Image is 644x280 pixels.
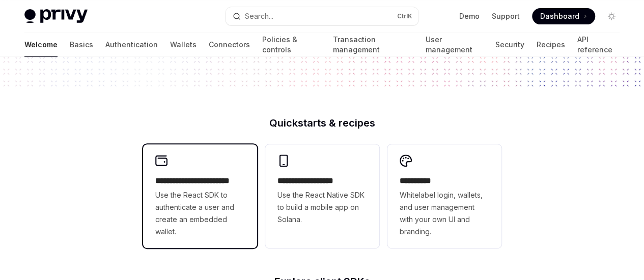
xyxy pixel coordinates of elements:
[577,33,620,57] a: API reference
[536,33,565,57] a: Recipes
[400,189,489,238] span: Whitelabel login, wallets, and user management with your own UI and branding.
[540,11,579,21] span: Dashboard
[532,8,595,24] a: Dashboard
[209,33,250,57] a: Connectors
[387,144,501,248] a: **** *****Whitelabel login, wallets, and user management with your own UI and branding.
[603,8,620,24] button: Toggle dark mode
[262,33,320,57] a: Policies & controls
[245,10,273,22] div: Search...
[426,33,483,57] a: User management
[105,33,158,57] a: Authentication
[70,33,93,57] a: Basics
[143,118,501,128] h2: Quickstarts & recipes
[459,11,480,21] a: Demo
[170,33,197,57] a: Wallets
[226,7,418,25] button: Search...CtrlK
[155,189,245,238] span: Use the React SDK to authenticate a user and create an embedded wallet.
[495,33,524,57] a: Security
[397,12,412,20] span: Ctrl K
[332,33,413,57] a: Transaction management
[277,189,367,226] span: Use the React Native SDK to build a mobile app on Solana.
[492,11,520,21] a: Support
[24,9,88,23] img: light logo
[265,144,379,248] a: **** **** **** ***Use the React Native SDK to build a mobile app on Solana.
[24,33,58,57] a: Welcome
